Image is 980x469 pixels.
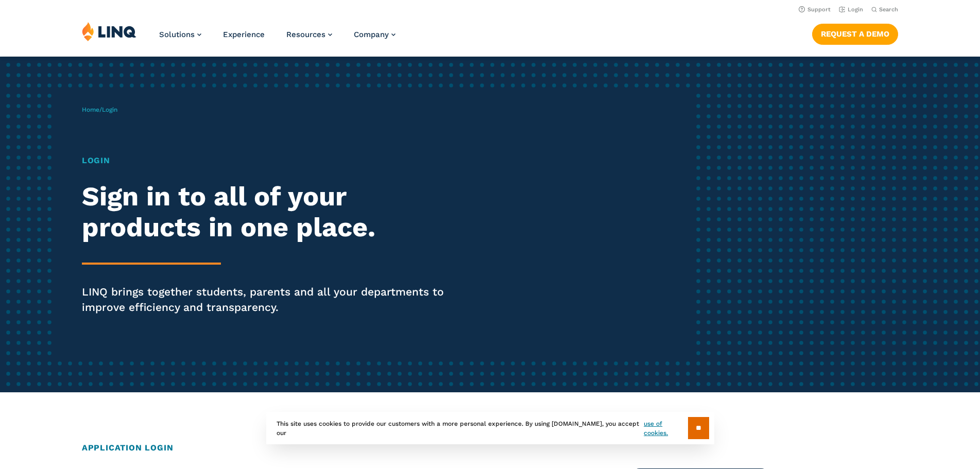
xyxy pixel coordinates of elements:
[159,30,195,39] span: Solutions
[286,30,332,39] a: Resources
[82,181,459,243] h2: Sign in to all of your products in one place.
[159,30,201,39] a: Solutions
[82,106,117,113] span: /
[82,22,136,41] img: LINQ | K‑12 Software
[82,106,99,113] a: Home
[82,154,459,167] h1: Login
[82,284,459,315] p: LINQ brings together students, parents and all your departments to improve efficiency and transpa...
[812,24,898,44] a: Request a Demo
[839,6,863,13] a: Login
[102,106,117,113] span: Login
[159,22,396,56] nav: Primary Navigation
[644,419,687,438] a: use of cookies.
[223,30,265,39] a: Experience
[871,6,898,13] button: Open Search Bar
[354,30,389,39] span: Company
[812,22,898,44] nav: Button Navigation
[879,6,898,13] span: Search
[266,412,714,444] div: This site uses cookies to provide our customers with a more personal experience. By using [DOMAIN...
[354,30,396,39] a: Company
[799,6,831,13] a: Support
[286,30,325,39] span: Resources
